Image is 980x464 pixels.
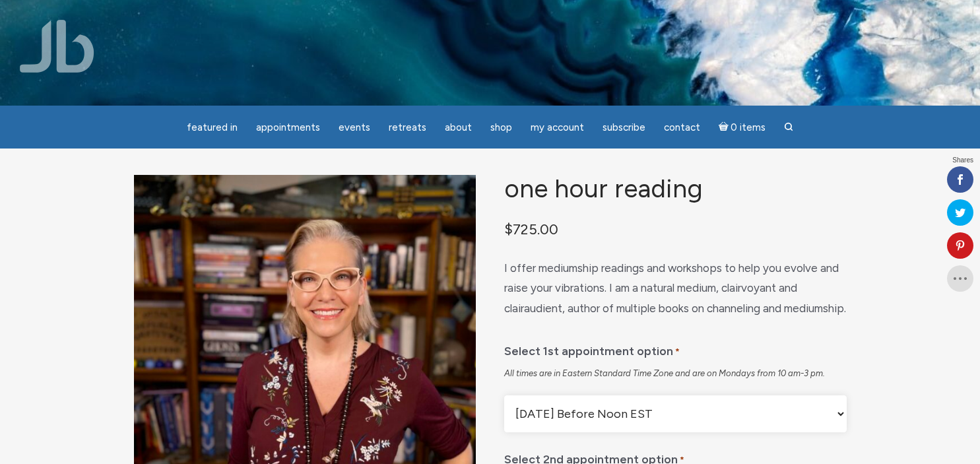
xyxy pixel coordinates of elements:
[179,115,245,141] a: featured in
[339,121,370,133] span: Events
[595,115,653,141] a: Subscribe
[20,20,94,73] img: Jamie Butler. The Everyday Medium
[389,121,426,133] span: Retreats
[603,121,645,133] span: Subscribe
[504,220,558,238] bdi: 725.00
[256,121,320,133] span: Appointments
[437,115,480,141] a: About
[656,115,708,141] a: Contact
[331,115,378,141] a: Events
[719,121,731,133] i: Cart
[482,115,520,141] a: Shop
[248,115,328,141] a: Appointments
[531,121,584,133] span: My Account
[504,220,513,238] span: $
[504,261,846,315] span: I offer mediumship readings and workshops to help you evolve and raise your vibrations. I am a na...
[504,335,680,363] label: Select 1st appointment option
[952,157,973,164] span: Shares
[664,121,700,133] span: Contact
[187,121,238,133] span: featured in
[490,121,512,133] span: Shop
[445,121,472,133] span: About
[711,114,774,141] a: Cart0 items
[504,175,846,203] h1: One Hour Reading
[523,115,592,141] a: My Account
[504,368,846,380] div: All times are in Eastern Standard Time Zone and are on Mondays from 10 am-3 pm.
[381,115,434,141] a: Retreats
[731,123,766,133] span: 0 items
